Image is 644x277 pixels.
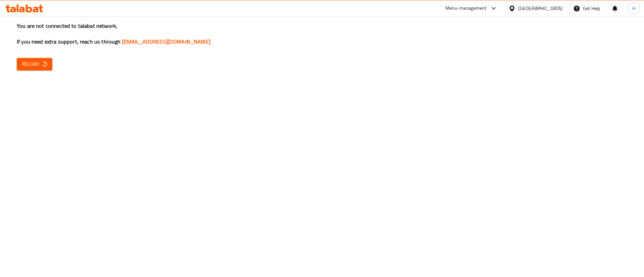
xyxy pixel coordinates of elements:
h3: You are not connected to talabat network, If you need extra support, reach us through [17,22,627,46]
span: Reload [22,60,47,68]
div: [GEOGRAPHIC_DATA] [518,5,562,12]
a: [EMAIL_ADDRESS][DOMAIN_NAME] [122,37,210,47]
div: Menu-management [445,4,487,12]
button: Reload [17,58,52,70]
span: H [632,5,635,12]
